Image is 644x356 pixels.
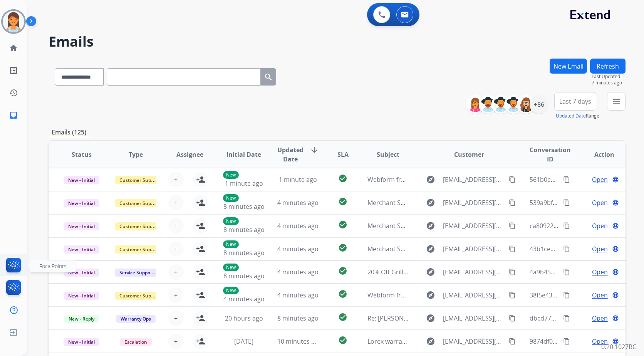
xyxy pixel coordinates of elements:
mat-icon: person_add [196,198,205,207]
mat-icon: content_copy [509,315,516,322]
span: Initial Date [226,150,261,159]
span: Updated Date [277,145,304,164]
button: + [168,241,184,257]
mat-icon: explore [426,244,435,254]
span: Conversation ID [530,145,571,164]
span: + [174,267,178,277]
button: + [168,334,184,349]
span: Open [592,267,608,277]
span: + [174,198,178,207]
mat-icon: explore [426,175,435,184]
mat-icon: check_circle [338,312,347,322]
mat-icon: language [612,245,619,252]
span: New - Initial [64,245,99,254]
mat-icon: language [612,199,619,206]
span: FocalPoints [39,262,67,270]
span: 1 minute ago [279,175,317,184]
span: 8 minutes ago [223,249,265,257]
span: [EMAIL_ADDRESS][DOMAIN_NAME] [443,267,505,277]
span: Customer Support [115,199,165,207]
mat-icon: home [9,44,18,53]
span: Last 7 days [559,100,591,103]
button: + [168,287,184,303]
mat-icon: content_copy [563,245,570,252]
mat-icon: content_copy [563,338,570,345]
p: New [223,287,239,294]
mat-icon: language [612,269,619,275]
span: Lorex warranty information [367,337,448,346]
mat-icon: explore [426,267,435,277]
mat-icon: arrow_downward [310,145,319,154]
span: Service Support [115,269,159,277]
mat-icon: language [612,176,619,183]
span: + [174,221,178,230]
span: Merchant Support #659403: How would you rate the support you received? [367,222,586,230]
div: +86 [530,95,548,114]
button: + [168,195,184,210]
span: 4 minutes ago [277,268,319,276]
span: 4 minutes ago [277,245,319,253]
span: 4 minutes ago [223,295,265,303]
span: Subject [377,150,399,159]
span: 4 minutes ago [277,291,319,299]
p: 0.20.1027RC [601,342,636,351]
span: 8 minutes ago [223,225,265,234]
mat-icon: language [612,222,619,229]
span: New - Reply [64,315,99,323]
mat-icon: content_copy [509,199,516,206]
span: Webform from [EMAIL_ADDRESS][DOMAIN_NAME] on [DATE] [367,175,542,184]
mat-icon: content_copy [509,292,516,299]
p: Emails (125) [49,128,89,137]
span: Open [592,337,608,346]
mat-icon: check_circle [338,289,347,299]
mat-icon: content_copy [563,199,570,206]
span: Customer Support [115,292,165,300]
button: Updated Date [556,113,586,119]
span: Open [592,314,608,323]
mat-icon: check_circle [338,174,347,183]
mat-icon: person_add [196,221,205,230]
mat-icon: explore [426,221,435,230]
button: Last 7 days [554,92,596,111]
span: + [174,175,178,184]
span: Open [592,198,608,207]
span: 4 minutes ago [277,198,319,207]
mat-icon: content_copy [509,338,516,345]
span: 8 minutes ago [223,202,265,211]
mat-icon: language [612,338,619,345]
mat-icon: check_circle [338,266,347,275]
mat-icon: language [612,315,619,322]
span: Status [72,150,92,159]
p: New [223,264,239,271]
mat-icon: check_circle [338,243,347,252]
span: [EMAIL_ADDRESS][DOMAIN_NAME] [443,198,505,207]
mat-icon: content_copy [563,176,570,183]
span: New - Initial [64,338,99,346]
button: + [168,311,184,326]
span: Customer Support [115,176,165,184]
span: [EMAIL_ADDRESS][DOMAIN_NAME] [443,244,505,254]
span: Assignee [176,150,203,159]
span: 561b0e7a-8f0e-4ad9-b3ff-23a8554ec7f8 [530,175,643,184]
mat-icon: content_copy [563,269,570,275]
span: + [174,291,178,300]
span: Customer Support [115,222,165,230]
span: Merchant Support #659398: How would you rate the support you received? [367,245,586,253]
mat-icon: content_copy [563,292,570,299]
span: 1 minute ago [225,179,263,188]
span: Type [129,150,143,159]
mat-icon: content_copy [563,222,570,229]
mat-icon: explore [426,198,435,207]
mat-icon: menu [612,97,621,106]
mat-icon: content_copy [509,269,516,275]
button: Refresh [590,59,626,74]
span: Open [592,175,608,184]
mat-icon: explore [426,314,435,323]
p: New [223,217,239,225]
span: New - Initial [64,222,99,230]
span: Customer Support [115,245,165,254]
p: New [223,240,239,248]
span: 20% Off Grill Covers Starts Now! [367,268,460,276]
span: 7 minutes ago [592,80,626,86]
button: + [168,264,184,280]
